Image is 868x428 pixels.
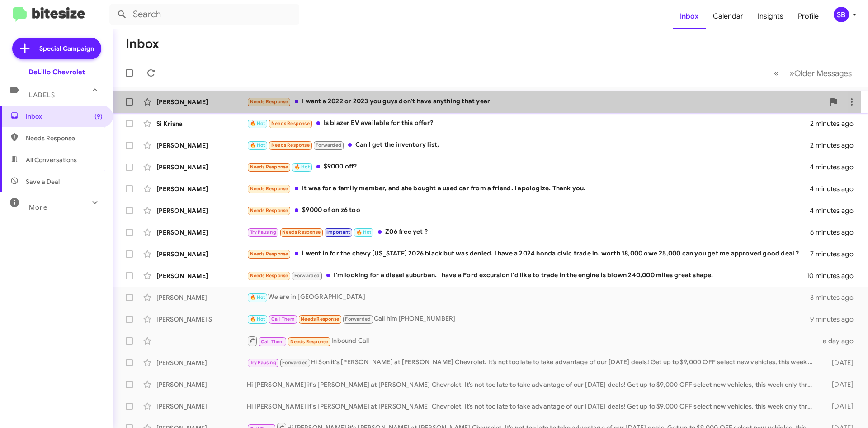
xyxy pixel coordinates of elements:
[156,250,247,259] div: [PERSON_NAME]
[791,3,826,29] a: Profile
[706,3,750,29] a: Calendar
[250,273,288,279] span: Needs Response
[156,402,247,411] div: [PERSON_NAME]
[810,228,861,237] div: 6 minutes ago
[794,68,852,78] span: Older Messages
[343,315,373,324] span: Forwarded
[290,339,329,345] span: Needs Response
[156,206,247,215] div: [PERSON_NAME]
[271,120,310,126] span: Needs Response
[826,7,858,22] button: SB
[156,228,247,237] div: [PERSON_NAME]
[156,97,247,106] div: [PERSON_NAME]
[247,118,810,129] div: Is blazer EV available for this offer?
[156,358,247,367] div: [PERSON_NAME]
[817,380,861,389] div: [DATE]
[247,140,810,150] div: Can I get the inventory list,
[810,184,861,193] div: 4 minutes ago
[29,203,47,212] span: More
[261,339,284,345] span: Call Them
[109,4,299,25] input: Search
[810,141,861,150] div: 2 minutes ago
[817,358,861,367] div: [DATE]
[247,357,817,368] div: Hi Son it's [PERSON_NAME] at [PERSON_NAME] Chevrolet. It’s not too late to take advantage of our ...
[810,119,861,128] div: 2 minutes ago
[247,162,810,172] div: $9000 off?
[94,112,103,121] span: (9)
[810,293,861,302] div: 3 minutes ago
[247,227,810,237] div: Z06 free yet ?
[247,380,817,389] div: Hi [PERSON_NAME] it's [PERSON_NAME] at [PERSON_NAME] Chevrolet. It’s not too late to take advanta...
[39,44,94,53] span: Special Campaign
[26,155,77,164] span: All Conversations
[156,315,247,324] div: [PERSON_NAME] S
[817,402,861,411] div: [DATE]
[247,270,807,281] div: I'm looking for a diesel suburban. I have a Ford excursion I'd like to trade in the engine is blo...
[750,3,791,29] a: Insights
[26,177,60,186] span: Save a Deal
[156,380,247,389] div: [PERSON_NAME]
[774,67,779,79] span: «
[294,164,310,170] span: 🔥 Hot
[314,141,344,150] span: Forwarded
[250,207,288,213] span: Needs Response
[356,229,372,235] span: 🔥 Hot
[247,183,810,194] div: It was for a family member, and she bought a used car from a friend. I apologize. Thank you.
[271,142,310,148] span: Needs Response
[817,337,861,346] div: a day ago
[156,163,247,172] div: [PERSON_NAME]
[301,316,339,322] span: Needs Response
[12,38,101,59] a: Special Campaign
[26,112,103,121] span: Inbox
[156,271,247,280] div: [PERSON_NAME]
[834,7,849,22] div: SB
[292,272,322,280] span: Forwarded
[250,99,288,105] span: Needs Response
[247,335,817,346] div: Inbound Call
[250,294,265,300] span: 🔥 Hot
[282,229,321,235] span: Needs Response
[673,3,706,29] a: Inbox
[810,315,861,324] div: 9 minutes ago
[247,205,810,216] div: $9000 of on z6 too
[769,64,784,82] button: Previous
[26,134,103,143] span: Needs Response
[326,229,350,235] span: Important
[769,64,857,82] nav: Page navigation example
[250,142,265,148] span: 🔥 Hot
[810,250,861,259] div: 7 minutes ago
[156,184,247,193] div: [PERSON_NAME]
[250,229,276,235] span: Try Pausing
[247,292,810,303] div: We are in [GEOGRAPHIC_DATA]
[280,359,310,367] span: Forwarded
[28,67,85,77] div: DeLillo Chevrolet
[250,120,265,126] span: 🔥 Hot
[810,206,861,215] div: 4 minutes ago
[271,316,295,322] span: Call Them
[789,67,794,79] span: »
[126,37,159,51] h1: Inbox
[250,360,276,365] span: Try Pausing
[784,64,857,82] button: Next
[807,271,861,280] div: 10 minutes ago
[250,251,288,257] span: Needs Response
[250,316,265,322] span: 🔥 Hot
[250,164,288,170] span: Needs Response
[247,249,810,259] div: i went in for the chevy [US_STATE] 2026 black but was denied. i have a 2024 honda civic trade in....
[247,402,817,411] div: Hi [PERSON_NAME] it's [PERSON_NAME] at [PERSON_NAME] Chevrolet. It’s not too late to take advanta...
[156,141,247,150] div: [PERSON_NAME]
[247,96,825,107] div: I want a 2022 or 2023 you guys don't have anything that year
[810,163,861,172] div: 4 minutes ago
[247,314,810,324] div: Call him [PHONE_NUMBER]
[29,91,55,99] span: Labels
[156,293,247,302] div: [PERSON_NAME]
[250,186,288,192] span: Needs Response
[156,119,247,128] div: Si Krisna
